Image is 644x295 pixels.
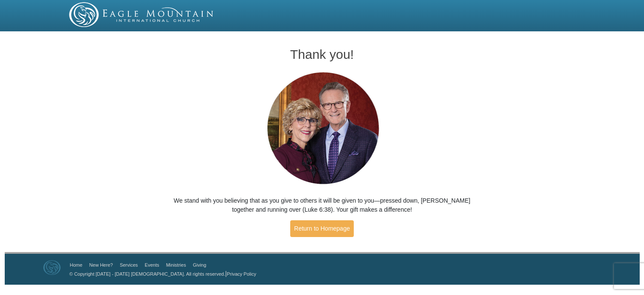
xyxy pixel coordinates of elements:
[43,260,61,275] img: Eagle Mountain International Church
[89,262,113,268] a: New Here?
[166,196,479,214] p: We stand with you believing that as you give to others it will be given to you—pressed down, [PER...
[70,271,225,277] a: © Copyright [DATE] - [DATE] [DEMOGRAPHIC_DATA]. All rights reserved.
[69,2,214,27] img: EMIC
[166,47,479,61] h1: Thank you!
[290,220,354,237] a: Return to Homepage
[166,262,186,268] a: Ministries
[145,262,159,268] a: Events
[67,269,256,278] p: |
[120,262,138,268] a: Services
[227,271,256,277] a: Privacy Policy
[193,262,206,268] a: Giving
[70,262,82,268] a: Home
[259,70,386,188] img: Pastors George and Terri Pearsons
